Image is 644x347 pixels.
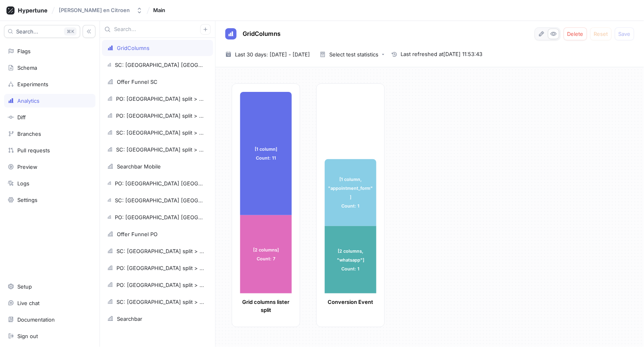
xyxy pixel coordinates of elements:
[56,4,146,17] button: [PERSON_NAME] en Citroen
[17,300,39,306] div: Live chat
[325,159,376,226] div: [1 column, "appointment_form"] Count: 1
[117,316,142,322] div: Searchbar
[116,299,205,305] div: SC: [GEOGRAPHIC_DATA] split > Offer
[401,50,483,58] span: Last refreshed at [DATE] 11:53:43
[567,31,584,36] span: Delete
[17,114,26,121] div: Diff
[64,27,77,35] div: K
[17,131,41,137] div: Branches
[153,7,165,13] span: Main
[17,197,37,203] div: Settings
[115,197,205,204] div: SC: [GEOGRAPHIC_DATA] [GEOGRAPHIC_DATA] > [GEOGRAPHIC_DATA] button > Order
[235,50,310,58] span: Last 30 days: [DATE] - [DATE]
[116,265,205,271] div: PO: [GEOGRAPHIC_DATA] split > Order
[117,79,158,85] div: Offer Funnel SC
[564,27,587,40] button: Delete
[116,96,205,102] div: PO: [GEOGRAPHIC_DATA] split > Call > Order
[325,298,376,306] p: Conversion Event
[117,231,158,237] div: Offer Funnel PO
[114,25,200,33] input: Search...
[316,48,388,60] button: Select test statistics
[59,7,130,14] div: [PERSON_NAME] en Citroen
[17,316,55,323] div: Documentation
[17,283,32,290] div: Setup
[240,215,292,293] div: [2 columns] Count: 7
[243,31,280,37] span: GridColumns
[117,163,161,170] div: Searchbar Mobile
[116,129,205,136] div: SC: [GEOGRAPHIC_DATA] split > Appointment
[615,27,634,40] button: Save
[17,164,37,170] div: Preview
[16,29,38,34] span: Search...
[115,62,205,68] div: SC: [GEOGRAPHIC_DATA] [GEOGRAPHIC_DATA] > WA button > Appointment submitted
[17,48,31,54] div: Flags
[325,226,376,293] div: [2 columns, "whatsapp"] Count: 1
[619,31,631,36] span: Save
[4,25,80,38] button: Search...K
[17,147,50,154] div: Pull requests
[116,112,205,119] div: PO: [GEOGRAPHIC_DATA] split > Appointment
[116,248,205,254] div: SC: [GEOGRAPHIC_DATA] split > Order
[17,333,38,339] div: Sign out
[329,52,378,57] div: Select test statistics
[240,92,292,215] div: [1 column] Count: 11
[115,214,205,220] div: PO: [GEOGRAPHIC_DATA] [GEOGRAPHIC_DATA] > WA button > Appointment submitted
[17,64,37,71] div: Schema
[594,31,608,36] span: Reset
[116,146,205,153] div: SC: [GEOGRAPHIC_DATA] split > Call > Order
[17,81,48,87] div: Experiments
[116,282,205,288] div: PO: [GEOGRAPHIC_DATA] split > Offer
[17,98,39,104] div: Analytics
[115,180,205,187] div: PO: [GEOGRAPHIC_DATA] [GEOGRAPHIC_DATA] > [GEOGRAPHIC_DATA] button > Order
[4,313,96,326] a: Documentation
[17,180,29,187] div: Logs
[117,45,150,51] div: GridColumns
[590,27,612,40] button: Reset
[240,298,292,314] p: Grid columns lister split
